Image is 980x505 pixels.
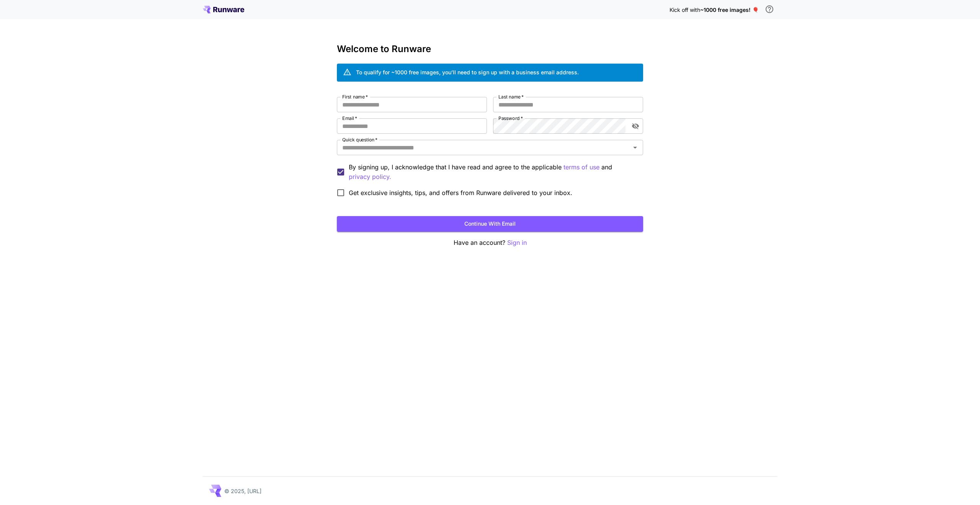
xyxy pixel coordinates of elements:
span: Kick off with [670,7,700,13]
div: To qualify for ~1000 free images, you’ll need to sign up with a business email address. [356,68,579,76]
button: Continue with email [337,216,643,232]
label: Password [498,115,523,121]
button: toggle password visibility [629,119,642,133]
label: First name [342,93,368,100]
button: Open [630,142,640,153]
p: Have an account? [337,238,643,248]
span: ~1000 free images! 🎈 [700,7,759,13]
button: By signing up, I acknowledge that I have read and agree to the applicable terms of use and [349,172,391,182]
span: Get exclusive insights, tips, and offers from Runware delivered to your inbox. [349,188,572,197]
h3: Welcome to Runware [337,44,643,54]
button: Sign in [507,238,527,248]
p: terms of use [563,162,599,172]
label: Last name [498,93,524,100]
label: Email [342,115,357,121]
label: Quick question [342,136,377,143]
button: By signing up, I acknowledge that I have read and agree to the applicable and privacy policy. [563,162,599,172]
p: privacy policy. [349,172,391,182]
button: In order to qualify for free credit, you need to sign up with a business email address and click ... [762,2,777,17]
p: © 2025, [URL] [224,487,261,495]
p: By signing up, I acknowledge that I have read and agree to the applicable and [349,162,637,182]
